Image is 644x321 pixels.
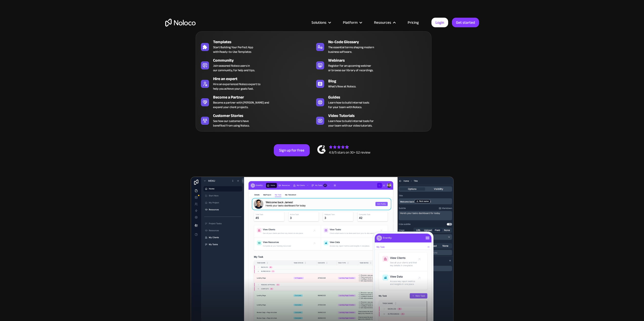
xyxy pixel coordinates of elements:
[314,38,429,55] a: No-Code GlossaryThe essential terms shaping modernbusiness software.
[314,93,429,110] a: GuidesLearn how to build internal toolsfor your team with Noloco.
[196,24,431,132] nav: Resources
[213,45,253,54] span: Start Building Your Perfect App with Ready-to-Use Templates
[452,18,479,27] a: Get started
[165,65,479,105] h2: Business Apps for Teams
[328,63,373,72] span: Register for an upcoming webinar or browse our library of recordings.
[213,39,316,45] div: Templates
[213,82,260,91] div: Hire an experienced Noloco expert to help you achieve your goals fast.
[213,100,269,109] div: Become a partner with [PERSON_NAME] and expand your client projects.
[198,38,314,55] a: TemplatesStart Building Your Perfect Appwith Ready-to-Use Templates
[401,19,425,26] a: Pricing
[213,57,316,63] div: Community
[328,113,431,119] div: Video Tutorials
[213,119,250,128] span: See how our customers have benefited from using Noloco.
[198,56,314,73] a: CommunityJoin seasoned Noloco users inour community, for help and tips.
[368,19,401,26] div: Resources
[213,94,316,100] div: Become a Partner
[314,56,429,73] a: WebinarsRegister for an upcoming webinaror browse our library of recordings.
[328,39,431,45] div: No-Code Glossary
[311,19,326,26] div: Solutions
[328,78,431,84] div: Blog
[314,75,429,92] a: BlogWhat's New at Noloco.
[328,84,356,89] span: What's New at Noloco.
[328,45,374,54] span: The essential terms shaping modern business software.
[374,19,391,26] div: Resources
[343,19,358,26] div: Platform
[328,119,374,128] span: Learn how to build internal tools for your team with our video tutorials.
[337,19,368,26] div: Platform
[328,94,431,100] div: Guides
[213,113,316,119] div: Customer Stories
[274,144,310,156] a: Sign up for free
[305,19,337,26] div: Solutions
[431,18,448,27] a: Login
[314,112,429,129] a: Video TutorialsLearn how to build internal tools foryour team with our video tutorials.
[198,112,314,129] a: Customer StoriesSee how our customers havebenefited from using Noloco.
[213,76,316,82] div: Hire an expert
[198,75,314,92] a: Hire an expertHire an experienced Noloco expert tohelp you achieve your goals fast.
[198,93,314,110] a: Become a PartnerBecome a partner with [PERSON_NAME] andexpand your client projects.
[165,19,196,27] a: home
[165,56,479,60] h1: Custom No-Code Business Apps Platform
[213,63,255,72] span: Join seasoned Noloco users in our community, for help and tips.
[328,57,431,63] div: Webinars
[328,100,369,109] span: Learn how to build internal tools for your team with Noloco.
